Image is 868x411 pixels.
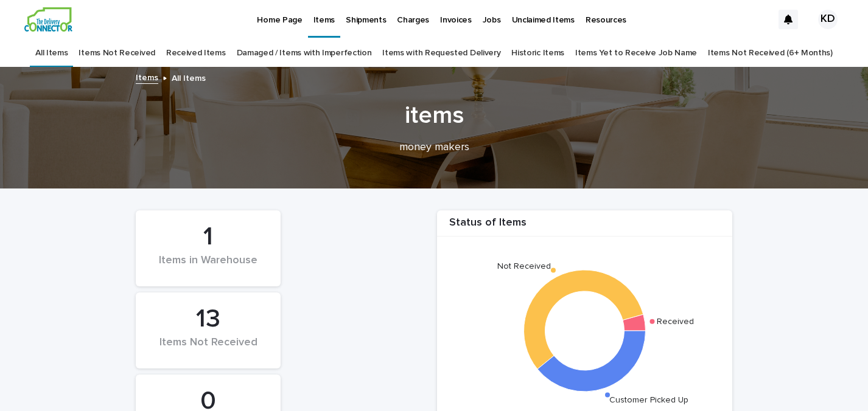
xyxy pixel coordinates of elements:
[156,336,260,362] div: Items Not Received
[511,39,564,67] a: Historic Items
[79,39,155,67] a: Items Not Received
[172,71,206,84] p: All Items
[437,216,732,237] div: Status of Items
[166,39,226,67] a: Received Items
[156,304,260,334] div: 13
[35,39,68,67] a: All Items
[136,101,732,130] h1: items
[24,7,72,32] img: aCWQmA6OSGG0Kwt8cj3c
[497,262,551,271] text: Not Received
[382,39,500,67] a: Items with Requested Delivery
[156,222,260,252] div: 1
[708,39,833,67] a: Items Not Received (6+ Months)
[609,396,688,404] text: Customer Picked Up
[156,254,260,280] div: Items in Warehouse
[191,141,677,154] p: money makers
[818,10,838,29] div: KD
[237,39,372,67] a: Damaged / Items with Imperfection
[657,317,694,325] text: Received
[136,70,158,84] a: Items
[575,39,697,67] a: Items Yet to Receive Job Name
